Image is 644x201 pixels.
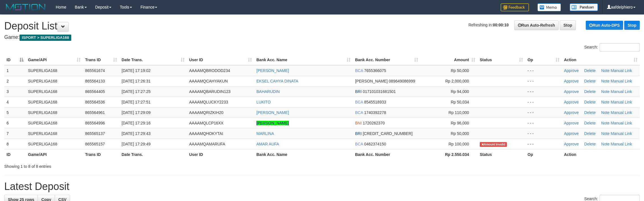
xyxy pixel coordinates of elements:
td: SUPERLIGA168 [26,76,83,86]
a: Approve [564,131,579,136]
a: Manual Link [611,110,632,115]
a: Delete [584,110,596,115]
a: LUKITO [256,100,271,104]
a: Stop [560,20,576,30]
span: BRI [355,131,362,136]
span: Rp 110,000 [449,110,469,115]
span: Copy 7655366075 to clipboard [364,68,386,73]
span: AAAAMQBARUDIN123 [189,89,230,94]
td: 2 [4,76,26,86]
a: Note [601,110,610,115]
th: User ID [187,149,254,160]
td: 6 [4,118,26,128]
th: Bank Acc. Number: activate to sort column ascending [353,55,420,65]
th: Game/API [26,149,83,160]
span: 865561674 [85,68,105,73]
div: Showing 1 to 8 of 8 entries [4,161,264,169]
span: Copy 1720262370 to clipboard [363,121,385,125]
th: Trans ID: activate to sort column ascending [83,55,119,65]
a: BAHARUDIN [256,89,280,94]
img: panduan.png [570,3,598,11]
th: Op [525,149,562,160]
td: - - - [525,86,562,97]
th: Amount: activate to sort column ascending [420,55,477,65]
a: [PERSON_NAME] [256,121,289,125]
td: - - - [525,97,562,107]
a: Note [601,79,610,83]
td: 7 [4,128,26,139]
a: Note [601,131,610,136]
td: 8 [4,139,26,149]
td: SUPERLIGA168 [26,107,83,118]
span: 865565137 [85,131,105,136]
span: [DATE] 17:29:16 [122,121,150,125]
span: Rp 2,000,000 [445,79,469,83]
td: 1 [4,65,26,76]
a: [PERSON_NAME] [256,110,289,115]
a: Delete [584,100,596,104]
a: Delete [584,121,596,125]
a: Approve [564,79,579,83]
span: BCA [355,142,363,146]
span: Rp 50,000 [451,68,469,73]
a: Approve [564,121,579,125]
span: 865564536 [85,100,105,104]
span: 865564405 [85,89,105,94]
a: Approve [564,68,579,73]
a: MARLINA [256,131,274,136]
a: Manual Link [611,100,632,104]
span: AAAAMQBRODOD234 [189,68,230,73]
span: 865565157 [85,142,105,146]
a: Delete [584,142,596,146]
td: SUPERLIGA168 [26,139,83,149]
span: BCA [355,110,363,115]
th: Action [562,149,640,160]
span: Copy 0462374150 to clipboard [364,142,386,146]
a: Delete [584,89,596,94]
span: [DATE] 17:26:31 [122,79,150,83]
td: - - - [525,128,562,139]
td: - - - [525,76,562,86]
h1: Deposit List [4,20,640,32]
span: Rp 100,000 [449,142,469,146]
th: Status: activate to sort column ascending [477,55,525,65]
td: 3 [4,86,26,97]
h1: Latest Deposit [4,181,640,192]
span: AAAAMQAMARUFA [189,142,225,146]
th: Rp 2.550.034 [420,149,477,160]
td: - - - [525,65,562,76]
th: User ID: activate to sort column ascending [187,55,254,65]
a: Note [601,100,610,104]
th: Action: activate to sort column ascending [562,55,640,65]
td: SUPERLIGA168 [26,97,83,107]
span: Amount is not matched [480,142,507,147]
span: BNI [355,121,362,125]
span: Copy 089649086999 to clipboard [389,79,415,83]
th: ID [4,149,26,160]
a: Manual Link [611,121,632,125]
a: Approve [564,110,579,115]
span: BCA [355,68,363,73]
span: [DATE] 17:29:09 [122,110,150,115]
span: 865564996 [85,121,105,125]
a: Run Auto-DPS [586,21,623,30]
label: Search: [584,43,640,52]
span: Copy 1740392278 to clipboard [364,110,386,115]
th: Game/API: activate to sort column ascending [26,55,83,65]
a: Approve [564,89,579,94]
th: Bank Acc. Name [254,149,353,160]
a: [PERSON_NAME] [256,68,289,73]
span: Rp 50,000 [451,131,469,136]
span: ISPORT > SUPERLIGA168 [20,35,71,41]
td: SUPERLIGA168 [26,86,83,97]
span: BCA [355,100,363,104]
img: Feedback.jpg [501,3,529,11]
a: Note [601,142,610,146]
span: Rp 50,034 [451,100,469,104]
a: Manual Link [611,89,632,94]
span: [DATE] 17:27:51 [122,100,150,104]
a: Stop [624,21,640,30]
span: AAAAMQHOKYTAI [189,131,223,136]
span: [DATE] 17:29:49 [122,142,150,146]
a: Approve [564,100,579,104]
